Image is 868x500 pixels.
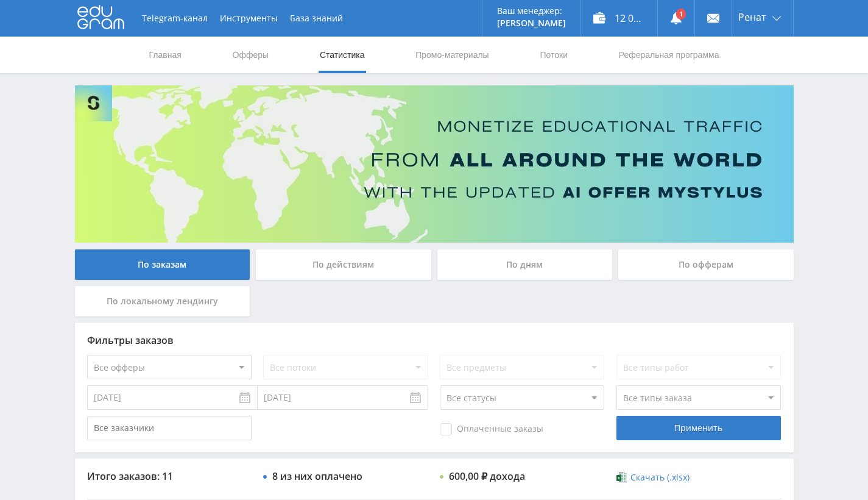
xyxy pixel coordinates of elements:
[256,249,431,280] div: По действиям
[75,85,794,243] img: Banner
[319,37,366,73] a: Статистика
[738,12,766,22] span: Ренат
[616,416,781,440] div: Применить
[538,37,569,73] a: Потоки
[87,416,252,440] input: Все заказчики
[437,249,613,280] div: По дням
[618,249,794,280] div: По офферам
[87,335,782,346] div: Фильтры заказов
[497,18,566,28] p: [PERSON_NAME]
[231,37,270,73] a: Офферы
[497,6,566,16] p: Ваш менеджер:
[75,286,250,316] div: По локальному лендингу
[75,249,250,280] div: По заказам
[414,37,490,73] a: Промо-материалы
[440,423,543,435] span: Оплаченные заказы
[618,37,721,73] a: Реферальная программа
[148,37,183,73] a: Главная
